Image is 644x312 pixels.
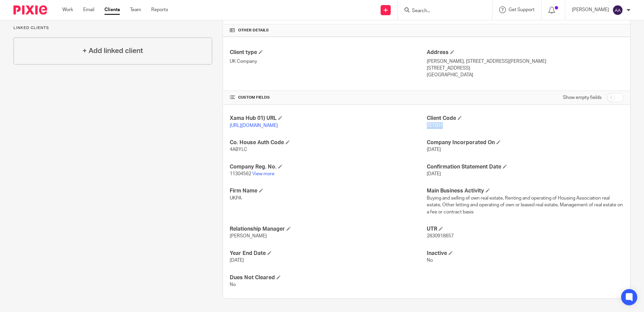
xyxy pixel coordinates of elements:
[230,258,244,263] span: [DATE]
[427,172,441,176] span: [DATE]
[427,250,623,257] h4: Inactive
[427,258,433,263] span: No
[230,95,426,100] h4: CUSTOM FIELDS
[230,234,267,238] span: [PERSON_NAME]
[13,5,47,15] img: Pixie
[230,187,426,194] h4: Firm Name
[230,274,426,281] h4: Dues Not Cleared
[230,226,426,233] h4: Relationship Manager
[427,234,454,238] span: 2830918657
[83,6,94,13] a: Email
[427,139,623,146] h4: Company Incorporated On
[612,5,623,16] img: svg%3E
[563,94,602,101] label: Show empty fields
[427,147,441,152] span: [DATE]
[230,49,426,56] h4: Client type
[230,147,247,152] span: 4ABYLC
[572,6,609,13] p: [PERSON_NAME]
[427,72,623,78] p: [GEOGRAPHIC_DATA]
[151,6,168,13] a: Reports
[104,6,120,13] a: Clients
[427,115,623,122] h4: Client Code
[427,65,623,72] p: [STREET_ADDRESS]
[230,250,426,257] h4: Year End Date
[427,163,623,171] h4: Confirmation Statement Date
[427,226,623,233] h4: UTR
[83,46,143,56] h4: + Add linked client
[230,163,426,171] h4: Company Reg. No.
[230,196,241,201] span: UKPA
[230,282,236,287] span: No
[238,28,269,33] span: Other details
[230,139,426,146] h4: Co. House Auth Code
[230,123,278,128] a: [URL][DOMAIN_NAME]
[427,49,623,56] h4: Address
[130,6,141,13] a: Team
[230,115,426,122] h4: Xama Hub 01) URL
[62,6,73,13] a: Work
[427,58,623,65] p: [PERSON_NAME], [STREET_ADDRESS][PERSON_NAME]
[230,58,426,65] p: UK Company
[13,25,212,31] p: Linked clients
[230,172,251,176] span: 11304562
[427,196,623,214] span: Buying and selling of own real estate, Renting and operating of Housing Association real estate, ...
[509,7,535,12] span: Get Support
[411,8,472,14] input: Search
[427,123,443,128] span: ZET001
[427,187,623,194] h4: Main Business Activity
[252,172,275,176] a: View more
